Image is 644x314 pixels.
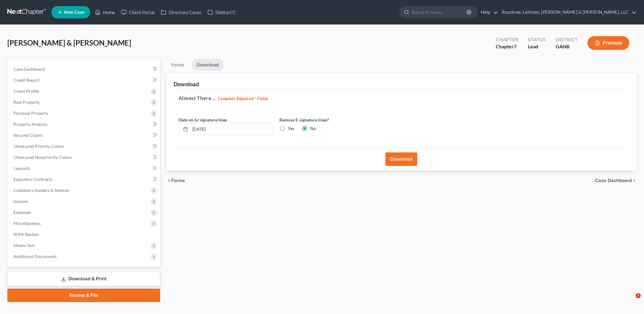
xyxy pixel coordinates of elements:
a: Case Dashboard chevron_right [595,178,637,183]
span: Property Analysis [13,121,47,127]
span: Secured Claims [13,133,43,138]
span: Forms [171,178,185,183]
div: GANB [556,43,578,50]
a: Lawsuits [9,163,160,174]
input: MM/DD/YYYY [190,123,273,135]
a: Property Analysis [9,119,160,130]
a: Case Dashboard [9,64,160,75]
span: Income [13,199,28,204]
strong: Complete Required * Fields [218,96,268,101]
button: Download [385,152,417,166]
a: Unsecured Priority Claims [9,141,160,152]
div: Lead [528,43,546,50]
span: 7 [514,43,517,49]
a: Client Portal [118,7,158,18]
a: Directory Cases [158,7,204,18]
a: SOFA Review [9,229,160,240]
a: Download & Print [7,272,160,286]
span: Lawsuits [13,166,30,171]
a: Unsecured Nonpriority Claims [9,152,160,163]
label: No [310,125,316,132]
iframe: Intercom live chat [623,293,638,308]
label: Date on /s/ signature lines [178,117,227,123]
span: Personal Property [13,110,48,116]
button: chevron_left Forms [166,178,193,183]
i: chevron_left [166,178,171,183]
div: Download [174,80,199,88]
div: District [556,36,578,43]
a: Help [478,7,498,18]
a: Credit Report [9,75,160,86]
a: Home [92,7,118,18]
a: Executory Contracts [9,174,160,185]
a: Rountree, Leitman, [PERSON_NAME] & [PERSON_NAME], LLC [499,7,636,18]
a: Forms [166,59,189,71]
span: Executory Contracts [13,177,53,182]
i: chevron_right [632,178,637,183]
a: Download [192,59,224,71]
div: Chapter [496,43,518,50]
span: Unsecured Nonpriority Claims [13,155,72,160]
span: Additional Documents [13,254,57,259]
span: Case Dashboard [595,178,632,183]
button: Preview [587,36,629,50]
span: Unsecured Priority Claims [13,144,64,149]
span: SOFA Review [13,232,39,237]
span: Case Dashboard [13,66,45,72]
span: Client Profile [13,88,39,94]
span: Real Property [13,99,40,105]
span: 3 [636,293,641,298]
span: New Case [64,10,84,15]
div: Status [528,36,546,43]
div: Chapter [496,36,518,43]
a: DebtorCC [204,7,239,18]
input: Search by name... [411,6,467,18]
label: Remove E-signature lines? [279,117,374,123]
a: Review & File [7,289,160,302]
span: Credit Report [13,77,40,83]
span: Miscellaneous [13,221,41,226]
span: Expenses [13,210,31,215]
span: Means Test [13,243,35,248]
span: Codebtors Insiders & Notices [13,188,69,193]
span: [PERSON_NAME] & [PERSON_NAME] [7,38,131,47]
label: Yes [288,125,294,132]
a: Secured Claims [9,130,160,141]
h5: Almost There... [178,95,624,102]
